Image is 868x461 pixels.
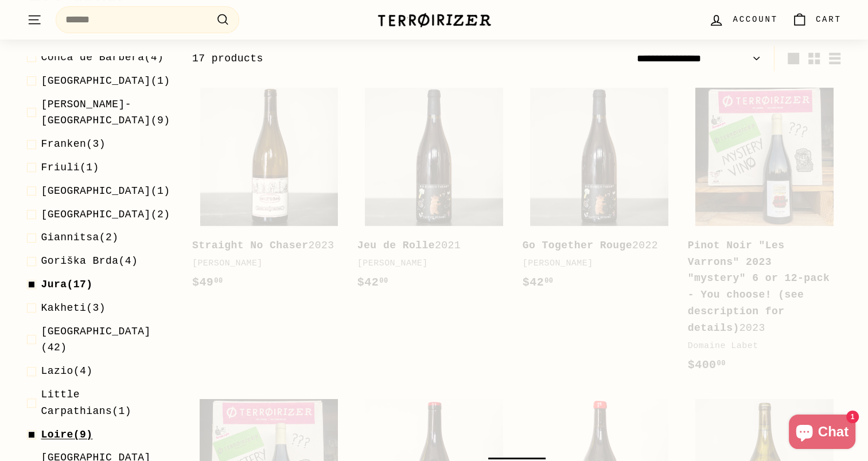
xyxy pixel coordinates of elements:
[41,427,93,443] span: (9)
[688,80,842,385] a: Pinot Noir "Les Varrons" 2023 "mystery" 6 or 12-pack - You choose! (see description for details)2...
[41,323,174,357] span: (42)
[41,49,164,66] span: (4)
[357,80,511,303] a: Jeu de Rolle2021[PERSON_NAME]
[41,253,138,270] span: (4)
[41,279,67,290] span: Jura
[357,240,435,251] b: Jeu de Rolle
[214,277,223,285] sup: 00
[41,185,151,197] span: [GEOGRAPHIC_DATA]
[41,162,80,173] span: Friuli
[41,206,170,223] span: (2)
[41,429,73,440] span: Loire
[41,276,93,293] span: (17)
[688,339,830,353] div: Domaine Labet
[688,237,830,337] div: 2023
[688,358,726,372] span: $400
[192,237,334,254] div: 2023
[192,276,223,289] span: $49
[379,277,388,285] sup: 00
[688,240,830,334] b: Pinot Noir "Les Varrons" 2023 "mystery" 6 or 12-pack - You choose! (see description for details)
[41,209,151,220] span: [GEOGRAPHIC_DATA]
[41,386,174,420] span: (1)
[41,52,145,63] span: Conca de Barberà
[41,389,112,417] span: Little Carpathians
[733,13,777,26] span: Account
[41,96,174,130] span: (9)
[192,257,334,271] div: [PERSON_NAME]
[41,99,151,127] span: [PERSON_NAME]-[GEOGRAPHIC_DATA]
[523,276,554,289] span: $42
[41,232,99,244] span: Giannitsa
[41,230,119,247] span: (2)
[785,3,848,37] a: Cart
[41,300,106,317] span: (3)
[702,3,784,37] a: Account
[41,183,170,200] span: (1)
[357,237,500,254] div: 2021
[41,73,170,89] span: (1)
[192,50,517,67] div: 17 products
[523,257,665,271] div: [PERSON_NAME]
[717,360,725,368] sup: 00
[523,80,676,303] a: Go Together Rouge2022[PERSON_NAME]
[192,240,309,251] b: Straight No Chaser
[785,415,859,452] inbox-online-store-chat: Shopify online store chat
[41,256,119,267] span: Goriška Brda
[192,80,346,303] a: Straight No Chaser2023[PERSON_NAME]
[41,75,151,87] span: [GEOGRAPHIC_DATA]
[41,302,87,314] span: Kakheti
[41,366,73,377] span: Lazio
[523,240,632,251] b: Go Together Rouge
[41,136,106,153] span: (3)
[41,159,99,176] span: (1)
[523,237,665,254] div: 2022
[544,277,553,285] sup: 00
[41,139,87,150] span: Franken
[41,364,93,380] span: (4)
[816,13,842,26] span: Cart
[41,326,151,337] span: [GEOGRAPHIC_DATA]
[357,276,388,289] span: $42
[357,257,500,271] div: [PERSON_NAME]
